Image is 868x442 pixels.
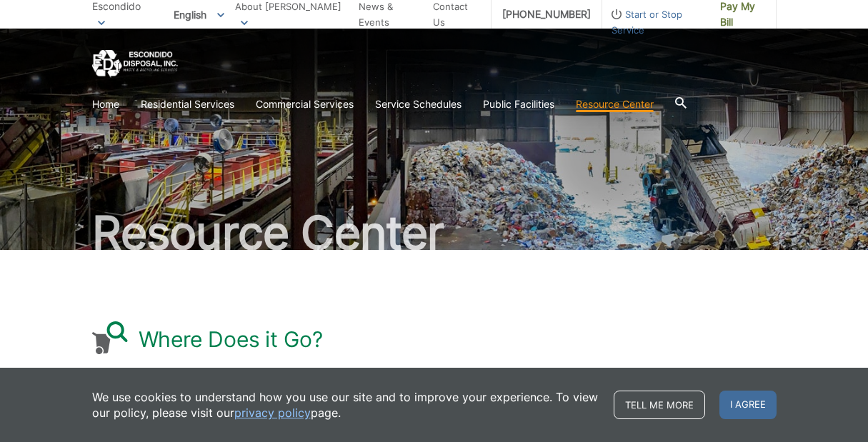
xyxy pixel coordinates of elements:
h2: Resource Center [92,210,777,256]
a: Public Facilities [483,96,554,112]
span: English [163,3,235,26]
a: privacy policy [234,405,311,421]
a: Resource Center [576,96,654,112]
h1: Where Does it Go? [139,326,323,352]
a: Residential Services [141,96,234,112]
a: EDCD logo. Return to the homepage. [92,50,178,78]
p: We use cookies to understand how you use our site and to improve your experience. To view our pol... [92,389,599,421]
a: Home [92,96,119,112]
a: Commercial Services [256,96,354,112]
a: Tell me more [614,391,705,419]
a: Service Schedules [375,96,462,112]
span: I agree [719,391,777,419]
